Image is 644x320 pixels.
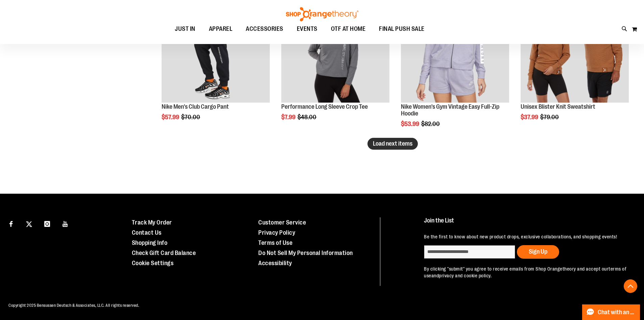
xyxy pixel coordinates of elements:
[258,229,295,236] a: Privacy Policy
[162,103,229,110] a: Nike Men's Club Cargo Pant
[424,245,515,259] input: enter email
[424,233,628,240] p: Be the first to know about new product drops, exclusive collaborations, and shopping events!
[373,140,412,147] span: Load next items
[521,103,595,110] a: Unisex Blister Knit Sweatshirt
[624,279,637,293] button: Back To Top
[209,21,233,37] span: APPAREL
[281,103,368,110] a: Performance Long Sleeve Crop Tee
[297,114,317,121] span: $48.00
[582,304,640,320] button: Chat with an Expert
[168,21,202,37] a: JUST IN
[424,266,626,278] a: terms of use
[8,303,139,308] span: Copyright 2025 Bensussen Deutsch & Associates, LLC. All rights reserved.
[297,21,317,37] span: EVENTS
[517,245,559,259] button: Sign Up
[281,114,296,121] span: $7.99
[324,21,373,37] a: OTF AT HOME
[331,21,366,37] span: OTF AT HOME
[285,7,359,21] img: Shop Orangetheory
[372,21,431,37] a: FINAL PUSH SALE
[421,121,441,127] span: $82.00
[379,21,425,37] span: FINAL PUSH SALE
[598,309,636,316] span: Chat with an Expert
[246,21,283,37] span: ACCESSORIES
[258,250,353,256] a: Do Not Sell My Personal Information
[401,121,420,127] span: $53.99
[132,219,172,226] a: Track My Order
[5,217,17,229] a: Visit our Facebook page
[367,138,418,150] button: Load next items
[521,114,539,121] span: $37.99
[202,21,239,37] a: APPAREL
[132,260,174,266] a: Cookie Settings
[162,114,180,121] span: $57.99
[540,114,560,121] span: $79.00
[59,217,71,229] a: Visit our Youtube page
[239,21,290,37] a: ACCESSORIES
[424,265,628,279] p: By clicking "submit" you agree to receive emails from Shop Orangetheory and accept our and
[258,239,292,246] a: Terms of Use
[290,21,324,37] a: EVENTS
[132,239,168,246] a: Shopping Info
[529,248,547,255] span: Sign Up
[41,217,53,229] a: Visit our Instagram page
[401,103,499,117] a: Nike Women's Gym Vintage Easy Full-Zip Hoodie
[258,219,306,226] a: Customer Service
[424,217,628,230] h4: Join the List
[181,114,201,121] span: $70.00
[26,221,32,227] img: Twitter
[132,229,162,236] a: Contact Us
[258,260,292,266] a: Accessibility
[439,273,492,278] a: privacy and cookie policy.
[175,21,195,37] span: JUST IN
[23,217,35,229] a: Visit our X page
[132,250,196,256] a: Check Gift Card Balance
